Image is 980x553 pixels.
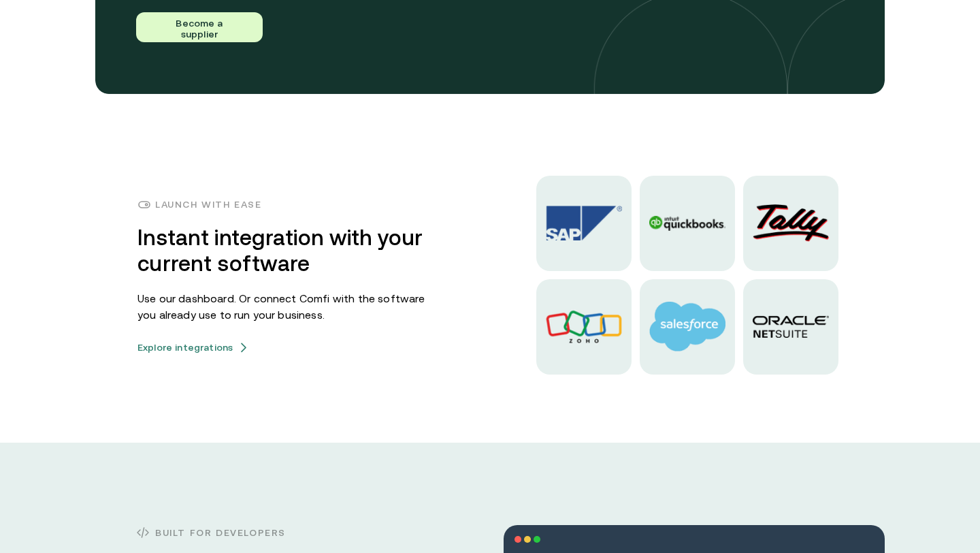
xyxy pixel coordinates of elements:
img: oracle logo [753,315,829,337]
img: Quickbooks logo [649,216,725,231]
button: Explore integrationsarrow icons [137,342,249,353]
p: Use our dashboard. Or connect Comfi with the software you already use to run your business. [137,290,437,323]
img: salesforce logo [649,302,725,351]
h3: Instant integration with your current software [137,225,437,276]
h4: Launch with ease [155,199,262,210]
img: payments [137,197,151,211]
img: Sap logo [546,206,622,240]
img: Tally logo [753,204,829,242]
img: code [136,526,150,539]
img: arrow icons [238,342,249,353]
a: Explore integrationsarrow icons [137,336,249,353]
h3: Built for developers [136,524,436,541]
img: Zoho logo [546,310,622,344]
button: Become a supplier [136,12,263,42]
